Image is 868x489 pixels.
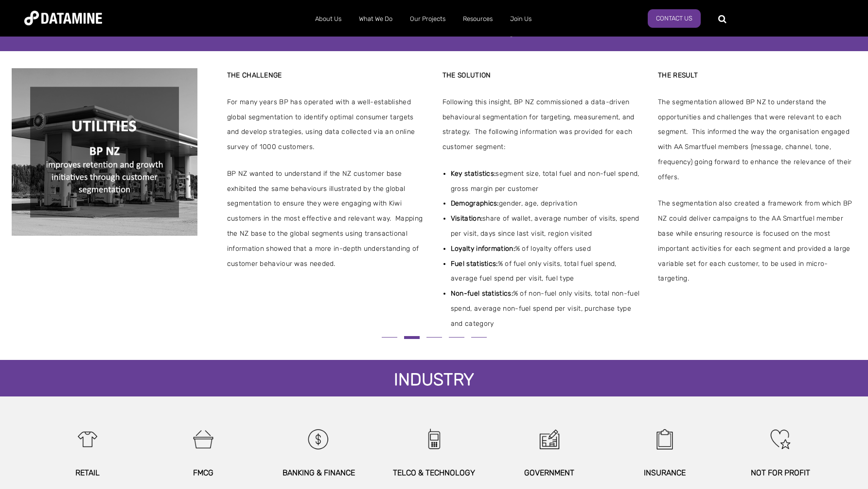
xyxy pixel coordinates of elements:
span: For many years BP has operated with a well-established global segmentation to identify optimal co... [227,95,425,155]
span: % of loyalty offers used [451,242,641,257]
a: Join Us [501,6,540,32]
strong: Demographics: [451,199,499,207]
p: Retail [35,466,140,479]
a: Contact Us [648,9,701,28]
span: % of non-fuel only visits, total non-fuel spend, average non-fuel spend per visit, purchase type ... [451,286,641,331]
img: Retail.png [67,417,108,461]
span: The segmentation allowed BP NZ to understand the opportunities and challenges that were relevant ... [658,95,856,185]
h4: Industry [384,370,484,392]
p: FMCG [151,466,255,479]
img: FMCG.png [182,417,224,461]
strong: THE RESULT [658,71,698,79]
strong: Loyalty information: [451,244,515,253]
strong: Non-fuel statistics: [451,289,513,298]
img: BP%20Case%20Study%20Image.png [12,68,197,235]
a: About Us [306,6,350,32]
p: BANKING & FINANCE [266,466,371,479]
strong: Key statistics: [451,169,496,178]
img: Insurance.png [644,417,686,461]
span: Following this insight, BP NZ commissioned a data-driven behavioural segmentation for targeting, ... [443,95,641,155]
img: Banking%20%26%20Financial.png [298,417,339,461]
img: Government.png [529,417,570,461]
span: gender, age, deprivation [451,196,641,211]
span: % of fuel only visits, total fuel spend, average fuel spend per visit, fuel type [451,257,641,287]
strong: THE SOLUTION [443,71,491,79]
strong: Fuel statistics: [451,260,498,268]
p: TELCO & TECHNOLOGY [382,466,486,479]
p: NOT FOR PROFIT [728,466,833,479]
a: Resources [454,6,501,32]
img: Datamine [24,11,102,25]
span: BP NZ wanted to understand if the NZ customer base exhibited the same behaviours illustrated by t... [227,167,425,272]
img: Not%20For%20Profit.png [760,417,801,461]
p: GOVERNMENT [497,466,602,479]
span: share of wallet, average number of visits, spend per visit, days since last visit, region visited [451,211,641,242]
span: The segmentation also created a framework from which BP NZ could deliver campaigns to the AA Smar... [658,196,856,286]
a: What We Do [350,6,401,32]
img: Telecomms.png [413,417,455,461]
strong: THE CHALLENGE [227,71,282,79]
strong: Visitation: [451,214,482,223]
a: Our Projects [401,6,454,32]
span: segment size, total fuel and non-fuel spend, gross margin per customer [451,167,641,197]
p: INSURANCE [613,466,717,479]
